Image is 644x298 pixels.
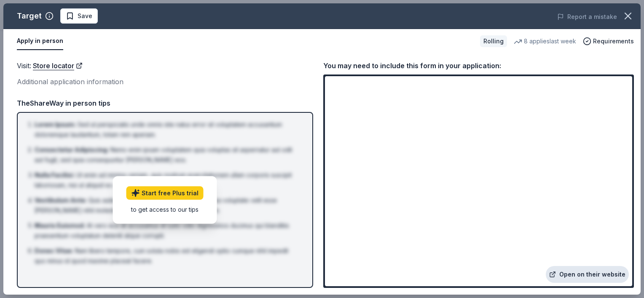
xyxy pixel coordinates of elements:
span: Nulla Facilisi : [35,171,75,178]
div: You may need to include this form in your application: [323,60,634,71]
div: 8 applies last week [514,36,576,46]
span: Save [78,11,92,21]
button: Requirements [583,36,634,46]
div: Visit : [17,60,313,71]
li: Ut enim ad minima veniam, quis nostrum exercitationem ullam corporis suscipit laboriosam, nisi ut... [35,170,301,190]
li: At vero eos et accusamus et iusto odio dignissimos ducimus qui blanditiis praesentium voluptatum ... [35,221,301,241]
li: Nam libero tempore, cum soluta nobis est eligendi optio cumque nihil impedit quo minus id quod ma... [35,246,301,266]
a: Open on their website [546,266,629,283]
span: Donec Vitae : [35,247,73,254]
button: Save [60,8,98,24]
li: Sed ut perspiciatis unde omnis iste natus error sit voluptatem accusantium doloremque laudantium,... [35,120,301,140]
a: Start free Plus trial [126,186,204,200]
span: Consectetur Adipiscing : [35,146,109,153]
a: Store locator [33,60,83,71]
div: to get access to our tips [126,205,204,214]
button: Apply in person [17,32,63,50]
li: Quis autem vel eum iure reprehenderit qui in ea voluptate velit esse [PERSON_NAME] nihil molestia... [35,195,301,216]
div: TheShareWay in person tips [17,98,313,109]
span: Mauris Euismod : [35,222,85,229]
span: Vestibulum Ante : [35,197,87,204]
li: Nemo enim ipsam voluptatem quia voluptas sit aspernatur aut odit aut fugit, sed quia consequuntur... [35,145,301,165]
div: Additional application information [17,76,313,87]
span: Lorem Ipsum : [35,121,76,128]
div: Rolling [480,35,507,47]
span: Requirements [593,36,634,46]
button: Report a mistake [557,12,617,22]
div: Target [17,9,42,23]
